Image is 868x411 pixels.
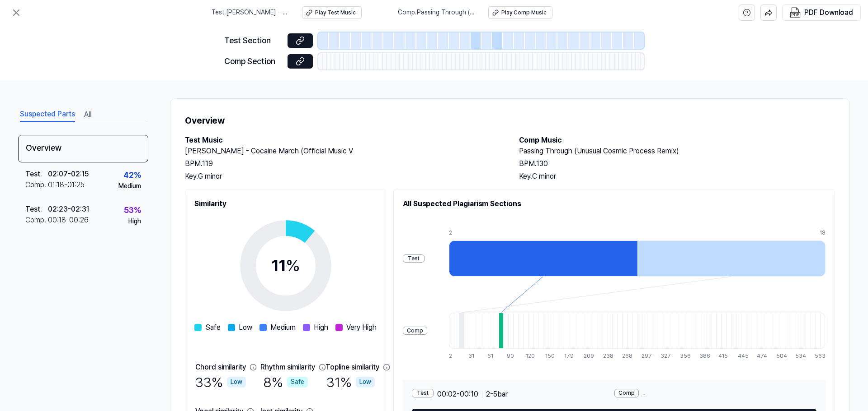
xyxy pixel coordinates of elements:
[739,5,755,21] button: help
[764,9,773,17] img: share
[738,352,743,360] div: 445
[346,322,377,333] span: Very High
[790,7,801,18] img: PDF Download
[519,146,835,157] h2: Passing Through (Unusual Cosmic Process Remix)
[315,9,356,17] div: Play Test Music
[757,352,762,360] div: 474
[449,229,637,237] div: 2
[185,171,501,182] div: Key. G minor
[403,254,425,263] div: Test
[48,180,85,190] div: 01:18 - 01:25
[519,135,835,146] h2: Comp Music
[314,322,328,333] span: High
[815,352,826,360] div: 563
[526,352,531,360] div: 120
[124,204,141,217] div: 53 %
[680,352,685,360] div: 356
[25,180,48,190] div: Comp .
[564,352,569,360] div: 179
[195,362,246,373] div: Chord similarity
[788,5,855,20] button: PDF Download
[205,322,221,333] span: Safe
[614,389,639,397] div: Comp
[20,107,75,122] button: Suspected Parts
[185,113,835,128] h1: Overview
[403,327,427,335] div: Comp
[271,254,300,278] div: 11
[487,352,492,360] div: 61
[325,362,379,373] div: Topline similarity
[260,362,315,373] div: Rhythm similarity
[603,352,608,360] div: 238
[437,389,478,400] span: 00:02 - 00:10
[545,352,550,360] div: 150
[48,215,89,226] div: 00:18 - 00:26
[118,182,141,191] div: Medium
[743,8,751,17] svg: help
[227,377,246,388] div: Low
[185,135,501,146] h2: Test Music
[212,8,291,17] span: Test . [PERSON_NAME] - Cocaine March (Official Music V
[302,6,362,19] button: Play Test Music
[501,9,547,17] div: Play Comp Music
[84,107,91,122] button: All
[224,55,282,68] div: Comp Section
[25,215,48,226] div: Comp .
[356,377,375,388] div: Low
[820,229,826,237] div: 18
[48,169,89,180] div: 02:07 - 02:15
[486,389,508,400] span: 2 - 5 bar
[239,322,252,333] span: Low
[614,389,817,400] div: -
[128,217,141,226] div: High
[507,352,512,360] div: 90
[660,352,665,360] div: 327
[412,389,434,397] div: Test
[194,199,377,209] h2: Similarity
[25,169,48,180] div: Test .
[48,204,89,215] div: 02:23 - 02:31
[449,352,454,360] div: 2
[286,256,300,275] span: %
[326,373,375,392] div: 31 %
[224,34,282,47] div: Test Section
[488,6,552,19] button: Play Comp Music
[584,352,589,360] div: 209
[403,199,826,209] h2: All Suspected Plagiarism Sections
[287,377,308,388] div: Safe
[622,352,627,360] div: 268
[776,352,781,360] div: 504
[804,7,853,18] div: PDF Download
[398,8,477,17] span: Comp . Passing Through (Unusual Cosmic Process Remix)
[718,352,723,360] div: 415
[699,352,704,360] div: 386
[18,135,148,162] div: Overview
[519,158,835,169] div: BPM. 130
[195,373,246,392] div: 33 %
[270,322,296,333] span: Medium
[263,373,308,392] div: 8 %
[25,204,48,215] div: Test .
[185,158,501,169] div: BPM. 119
[185,146,501,157] h2: [PERSON_NAME] - Cocaine March (Official Music V
[519,171,835,182] div: Key. C minor
[468,352,473,360] div: 31
[795,352,800,360] div: 534
[123,169,141,182] div: 42 %
[642,352,646,360] div: 297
